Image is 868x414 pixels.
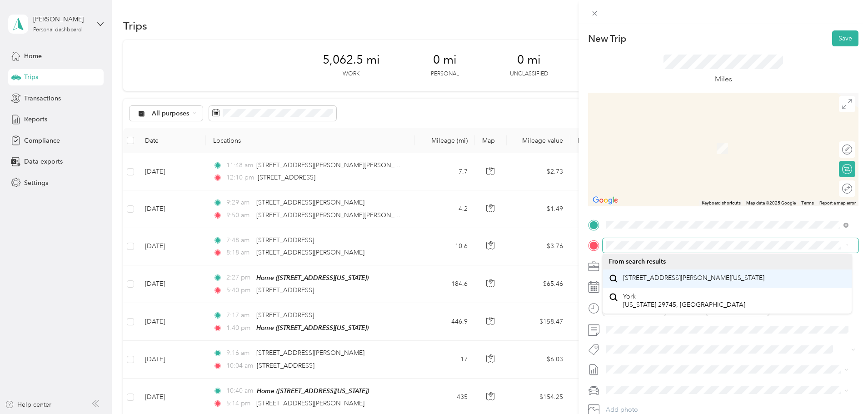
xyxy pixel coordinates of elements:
[609,258,666,265] span: From search results
[588,32,626,45] p: New Trip
[715,74,732,85] p: Miles
[746,200,796,205] span: Map data ©2025 Google
[590,195,620,206] a: Open this area in Google Maps (opens a new window)
[623,293,745,309] span: York [US_STATE] 29745, [GEOGRAPHIC_DATA]
[623,274,764,282] span: [STREET_ADDRESS][PERSON_NAME][US_STATE]
[817,363,868,414] iframe: Everlance-gr Chat Button Frame
[819,200,856,205] a: Report a map error
[832,30,858,46] button: Save
[590,195,620,206] img: Google
[702,200,741,206] button: Keyboard shortcuts
[801,200,814,205] a: Terms (opens in new tab)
